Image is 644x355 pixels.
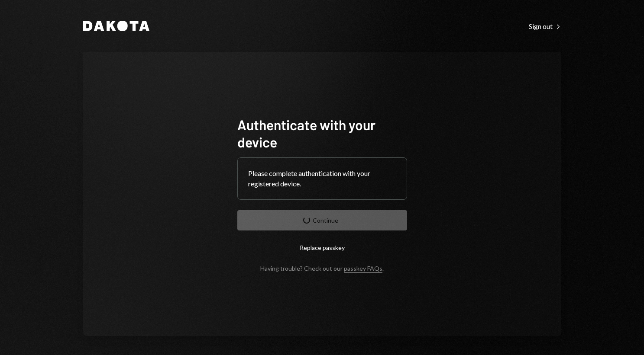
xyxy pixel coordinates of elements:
[344,265,382,273] a: passkey FAQs
[529,22,561,31] div: Sign out
[260,265,384,272] div: Having trouble? Check out our .
[237,116,407,150] h1: Authenticate with your device
[529,21,561,31] a: Sign out
[237,237,407,258] button: Replace passkey
[248,168,396,189] div: Please complete authentication with your registered device.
